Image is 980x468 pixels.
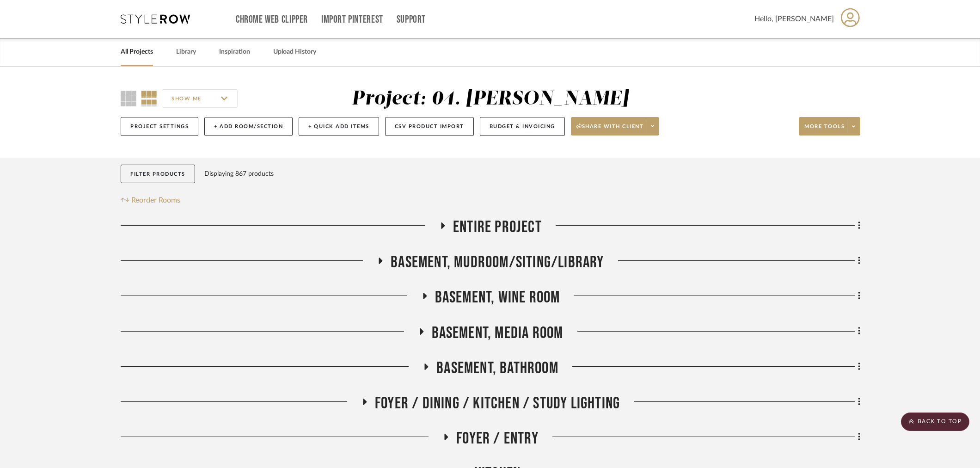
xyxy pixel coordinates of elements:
[131,195,180,206] span: Reorder Rooms
[176,46,196,58] a: Library
[480,117,565,136] button: Budget & Invoicing
[754,13,834,25] span: Hello, [PERSON_NAME]
[391,252,604,272] span: Basement, Mudroom/Siting/Library
[397,16,426,24] a: Support
[121,165,195,184] button: Filter Products
[219,46,250,58] a: Inspiration
[121,117,198,136] button: Project Settings
[204,165,274,183] div: Displaying 867 products
[375,394,620,413] span: Foyer / Dining / Kitchen / Study Lighting
[321,16,383,24] a: Import Pinterest
[385,117,474,136] button: CSV Product Import
[453,217,542,237] span: Entire Project
[121,46,153,58] a: All Projects
[273,46,316,58] a: Upload History
[799,117,860,135] button: More tools
[456,429,539,449] span: Foyer / Entry
[571,117,660,135] button: Share with client
[435,288,560,308] span: Basement, Wine Room
[901,413,969,431] scroll-to-top-button: BACK TO TOP
[299,117,379,136] button: + Quick Add Items
[352,89,629,109] div: Project: 04. [PERSON_NAME]
[121,195,180,206] button: Reorder Rooms
[576,123,644,137] span: Share with client
[204,117,293,136] button: + Add Room/Section
[436,358,558,378] span: Basement, Bathroom
[804,123,845,137] span: More tools
[432,323,563,343] span: Basement, Media Room
[236,16,308,24] a: Chrome Web Clipper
